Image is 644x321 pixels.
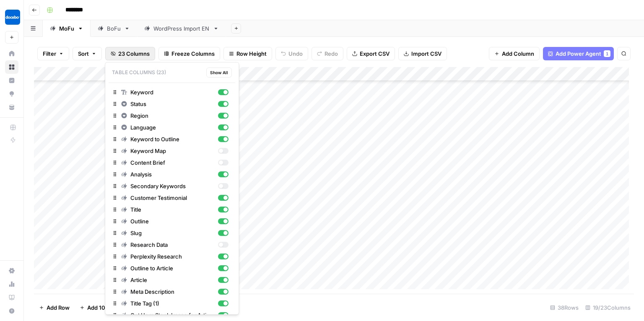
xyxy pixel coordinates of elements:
a: Browse [5,60,18,74]
span: Title [130,205,215,214]
span: Keyword to Outline [130,135,215,143]
span: Region [130,111,215,120]
button: Redo [312,47,343,60]
button: Add Row [34,301,75,314]
button: Sort [73,47,102,60]
span: Outline [130,217,215,225]
button: Import CSV [398,47,447,60]
button: Workspace: Docebo [5,7,18,28]
span: Undo [288,49,303,58]
span: Keyword Map [130,147,215,155]
a: WordPress Import EN [137,20,226,37]
span: Import CSV [411,49,441,58]
a: Settings [5,264,18,277]
span: Add Column [502,49,534,58]
span: Export CSV [360,49,390,58]
div: 1 [604,50,610,57]
div: BoFu [107,24,121,33]
span: Status [130,100,215,108]
div: 19/23 Columns [582,301,634,314]
div: 23 Columns [105,62,239,315]
button: Export CSV [347,47,395,60]
span: Sort [78,49,89,58]
button: Add 10 Rows [75,301,126,314]
span: Content Brief [130,158,215,167]
span: Row Height [236,49,267,58]
span: Redo [325,49,338,58]
button: Add Column [489,47,540,60]
button: 23 Columns [105,47,155,60]
span: 1 [606,50,608,57]
span: Analysis [130,170,215,179]
a: Usage [5,277,18,291]
button: Row Height [223,47,272,60]
span: Filter [43,49,56,58]
span: Add Row [47,303,70,312]
a: Learning Hub [5,291,18,304]
img: Docebo Logo [5,10,20,25]
span: Keyword [130,88,215,96]
a: Opportunities [5,87,18,101]
span: Perplexity Research [130,252,215,261]
span: Article [130,276,215,284]
span: Freeze Columns [171,49,215,58]
span: Get Hero Stock Image for Article - Fork [130,311,215,319]
span: Show All [210,69,228,76]
span: Title Tag (1) [130,299,215,308]
button: Freeze Columns [158,47,220,60]
span: Secondary Keywords [130,182,215,190]
a: BoFu [91,20,137,37]
button: Help + Support [5,304,18,318]
div: WordPress Import EN [153,24,210,33]
span: Outline to Article [130,264,215,272]
button: Add Power Agent1 [543,47,614,60]
span: Meta Description [130,287,215,296]
span: Customer Testimonial [130,194,215,202]
div: 38 Rows [547,301,582,314]
span: Research Data [130,241,215,249]
p: Table Columns (23) [109,66,235,79]
span: Language [130,123,215,132]
span: 23 Columns [118,49,150,58]
a: Home [5,47,18,60]
span: Slug [130,229,215,237]
a: Your Data [5,101,18,114]
button: Filter [37,47,69,60]
span: Add Power Agent [556,49,601,58]
div: MoFu [59,24,74,33]
a: MoFu [43,20,91,37]
a: Insights [5,74,18,87]
button: Undo [275,47,308,60]
span: Add 10 Rows [87,303,121,312]
button: Show All [206,67,232,78]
